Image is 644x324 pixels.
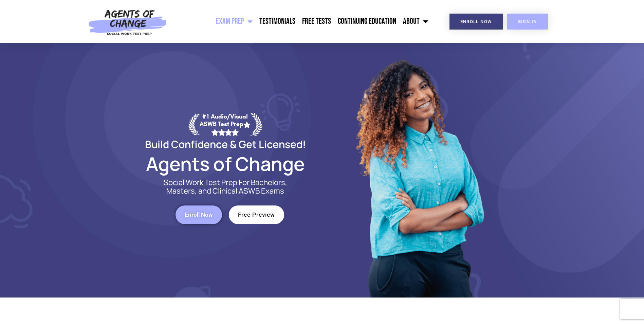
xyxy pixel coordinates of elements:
a: About [400,13,431,30]
img: Website Image 1 (1) [351,43,487,298]
span: Enroll Now [185,212,213,218]
h2: Agents of Change [129,156,322,172]
a: Exam Prep [213,13,256,30]
a: Enroll Now [176,205,222,224]
a: Enroll Now [449,14,503,30]
a: SIGN IN [507,14,548,30]
a: Continuing Education [334,13,400,30]
div: #1 Audio/Visual ASWB Test Prep [200,113,251,136]
span: Free Preview [238,212,275,218]
h2: Build Confidence & Get Licensed! [129,139,322,149]
p: Social Work Test Prep For Bachelors, Masters, and Clinical ASWB Exams [156,178,295,195]
a: Testimonials [256,13,299,30]
a: Free Tests [299,13,334,30]
a: Free Preview [229,205,284,224]
span: Enroll Now [460,19,492,24]
span: SIGN IN [518,19,537,24]
nav: Menu [170,13,431,30]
